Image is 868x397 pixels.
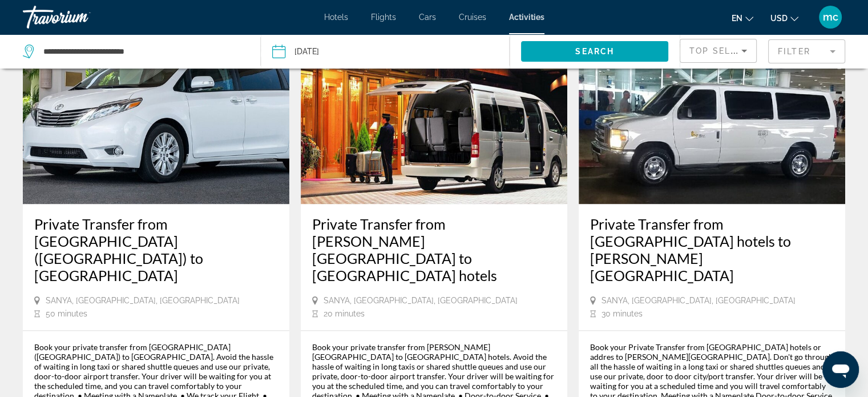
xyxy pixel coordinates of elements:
img: 43.jpg [579,21,845,204]
a: Hotels [324,13,348,22]
span: Top Sellers [689,46,754,55]
a: Flights [371,13,396,22]
span: Sanya, [GEOGRAPHIC_DATA], [GEOGRAPHIC_DATA] [324,296,518,305]
button: Search [521,41,668,62]
span: Sanya, [GEOGRAPHIC_DATA], [GEOGRAPHIC_DATA] [46,296,240,305]
button: Date: Sep 19, 2025 [272,34,510,69]
img: fa.jpg [23,21,289,204]
iframe: Button to launch messaging window [822,351,859,388]
button: Filter [768,39,845,64]
button: User Menu [815,5,845,29]
a: Private Transfer from [GEOGRAPHIC_DATA] ([GEOGRAPHIC_DATA]) to [GEOGRAPHIC_DATA] [34,215,278,284]
span: USD [770,14,788,23]
img: ca.jpg [301,21,567,204]
mat-select: Sort by [689,44,747,58]
a: Activities [509,13,544,22]
a: Private Transfer from [PERSON_NAME][GEOGRAPHIC_DATA] to [GEOGRAPHIC_DATA] hotels [312,215,556,284]
span: en [732,14,742,23]
span: Sanya, [GEOGRAPHIC_DATA], [GEOGRAPHIC_DATA] [601,296,796,305]
a: Travorium [23,2,137,32]
a: Private Transfer from [GEOGRAPHIC_DATA] hotels to [PERSON_NAME][GEOGRAPHIC_DATA] [590,215,834,284]
span: 20 minutes [324,309,365,318]
button: Change currency [770,10,798,26]
span: Search [575,47,614,56]
a: Cars [419,13,436,22]
button: Change language [732,10,753,26]
span: mc [823,11,838,23]
span: 50 minutes [46,309,87,318]
span: 30 minutes [601,309,643,318]
a: Cruises [459,13,486,22]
